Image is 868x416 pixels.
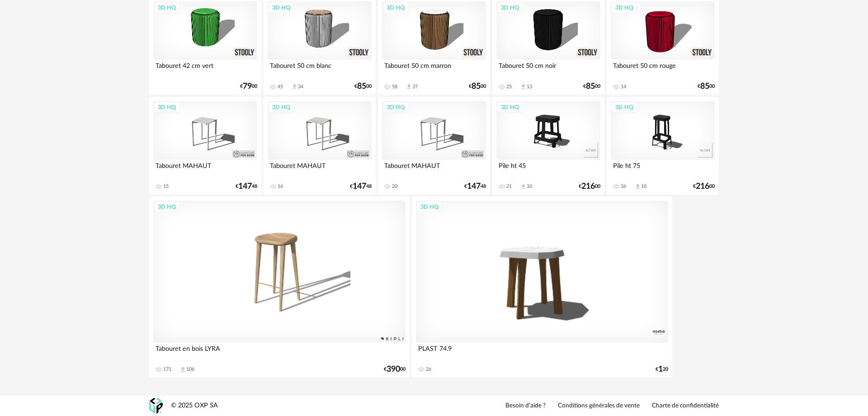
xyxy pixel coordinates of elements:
[412,84,418,90] div: 37
[350,183,372,190] div: € 48
[497,101,523,113] div: 3D HQ
[505,402,546,410] a: Besoin d'aide ?
[472,83,481,90] span: 85
[527,84,532,90] div: 13
[700,83,709,90] span: 85
[611,101,637,113] div: 3D HQ
[464,183,486,190] div: € 48
[171,402,218,410] div: © 2025 OXP SA
[186,366,194,373] div: 106
[238,183,252,190] span: 147
[382,60,486,78] div: Tabouret 50 cm marron
[382,2,409,14] div: 3D HQ
[658,366,663,373] span: 1
[497,2,523,14] div: 3D HQ
[153,160,257,178] div: Tabouret MAHAUT
[392,84,397,90] div: 58
[416,343,668,361] div: PLAST 74.9
[527,183,532,190] div: 10
[278,183,283,190] div: 16
[163,366,171,373] div: 171
[153,60,257,78] div: Tabouret 42 cm vert
[384,366,406,373] div: € 00
[354,83,372,90] div: € 00
[387,366,400,373] span: 390
[153,343,406,361] div: Tabouret en bois LYRA
[268,160,372,178] div: Tabouret MAHAUT
[357,83,366,90] span: 85
[412,196,672,378] a: 3D HQ PLAST 74.9 26 €120
[392,183,397,190] div: 20
[496,160,600,178] div: Pile ht 45
[581,183,595,190] span: 216
[634,183,641,190] span: Download icon
[278,84,283,90] div: 45
[611,2,637,14] div: 3D HQ
[163,183,169,190] div: 15
[469,83,486,90] div: € 00
[583,83,600,90] div: € 00
[698,83,715,90] div: € 00
[496,60,600,78] div: Tabouret 50 cm noir
[607,97,719,195] a: 3D HQ Pile ht 75 36 Download icon 10 €21600
[236,183,257,190] div: € 48
[416,201,443,213] div: 3D HQ
[268,101,294,113] div: 3D HQ
[520,183,527,190] span: Download icon
[298,84,303,90] div: 34
[652,402,719,410] a: Charte de confidentialité
[506,84,512,90] div: 25
[406,83,412,90] span: Download icon
[426,366,431,373] div: 26
[696,183,709,190] span: 216
[621,183,626,190] div: 36
[268,2,294,14] div: 3D HQ
[243,83,252,90] span: 79
[621,84,626,90] div: 14
[693,183,715,190] div: € 00
[506,183,512,190] div: 21
[611,160,715,178] div: Pile ht 75
[154,2,180,14] div: 3D HQ
[382,160,486,178] div: Tabouret MAHAUT
[268,60,372,78] div: Tabouret 50 cm blanc
[467,183,481,190] span: 147
[291,83,298,90] span: Download icon
[656,366,668,373] div: € 20
[382,101,409,113] div: 3D HQ
[240,83,257,90] div: € 00
[149,398,163,414] img: OXP
[264,97,376,195] a: 3D HQ Tabouret MAHAUT 16 €14748
[378,97,490,195] a: 3D HQ Tabouret MAHAUT 20 €14748
[492,97,604,195] a: 3D HQ Pile ht 45 21 Download icon 10 €21600
[520,83,527,90] span: Download icon
[154,201,180,213] div: 3D HQ
[149,97,261,195] a: 3D HQ Tabouret MAHAUT 15 €14748
[179,366,186,373] span: Download icon
[558,402,640,410] a: Conditions générales de vente
[149,196,410,378] a: 3D HQ Tabouret en bois LYRA 171 Download icon 106 €39000
[353,183,366,190] span: 147
[641,183,646,190] div: 10
[154,101,180,113] div: 3D HQ
[586,83,595,90] span: 85
[579,183,600,190] div: € 00
[611,60,715,78] div: Tabouret 50 cm rouge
